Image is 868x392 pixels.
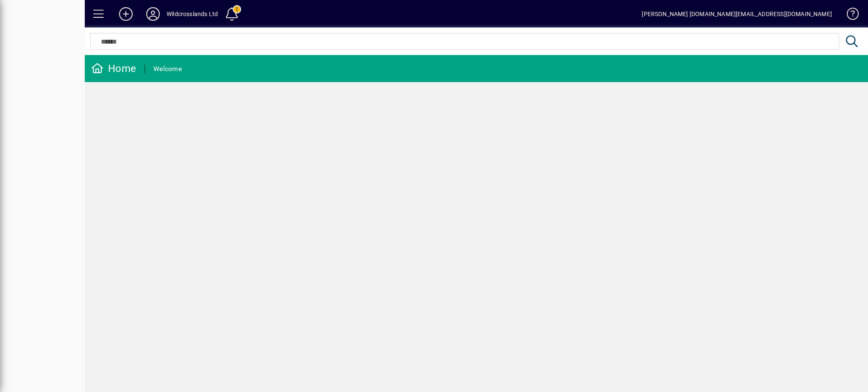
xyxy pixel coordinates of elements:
a: Knowledge Base [840,2,857,29]
div: [PERSON_NAME] [DOMAIN_NAME][EMAIL_ADDRESS][DOMAIN_NAME] [642,7,832,21]
button: Profile [139,6,167,22]
div: Home [91,62,136,75]
button: Add [112,6,139,22]
div: Welcome [153,62,182,76]
div: Wildcrosslands Ltd [167,7,218,21]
